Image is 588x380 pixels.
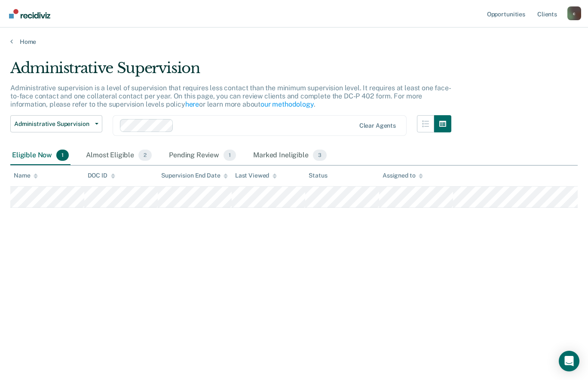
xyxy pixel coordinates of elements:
[138,150,152,161] span: 2
[309,172,327,179] div: Status
[383,172,423,179] div: Assigned to
[224,150,236,161] span: 1
[10,115,102,132] button: Administrative Supervision
[56,150,69,161] span: 1
[10,146,70,165] div: Eligible Now1
[14,120,92,128] span: Administrative Supervision
[10,38,578,46] a: Home
[185,100,199,108] a: here
[88,172,115,179] div: DOC ID
[167,146,238,165] div: Pending Review1
[251,146,328,165] div: Marked Ineligible3
[9,9,50,18] img: Recidiviz
[359,122,396,129] div: Clear agents
[10,84,451,108] p: Administrative supervision is a level of supervision that requires less contact than the minimum ...
[567,6,581,20] div: c
[260,100,314,108] a: our methodology
[14,172,38,179] div: Name
[10,59,451,84] div: Administrative Supervision
[567,6,581,20] button: Profile dropdown button
[313,150,327,161] span: 3
[84,146,153,165] div: Almost Eligible2
[161,172,228,179] div: Supervision End Date
[559,351,579,371] div: Open Intercom Messenger
[235,172,277,179] div: Last Viewed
